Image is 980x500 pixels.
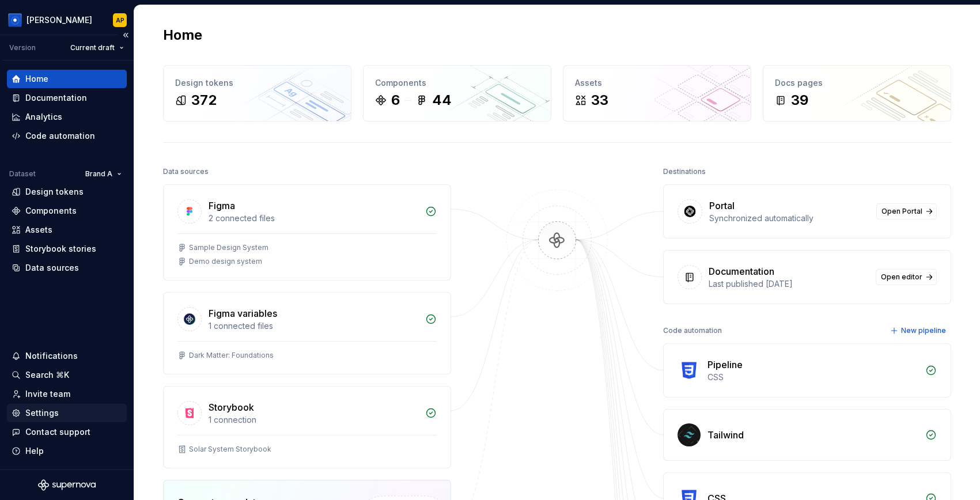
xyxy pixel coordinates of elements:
a: Assets [7,221,127,239]
a: Storybook stories [7,240,127,258]
span: New pipeline [901,326,946,335]
div: 1 connection [209,414,418,426]
a: Home [7,70,127,88]
a: Documentation [7,89,127,107]
div: 1 connected files [209,320,418,332]
div: Invite team [25,388,70,400]
div: Settings [25,407,59,419]
svg: Supernova Logo [38,479,96,491]
div: 33 [591,91,608,109]
a: Code automation [7,127,127,145]
a: Design tokens [7,183,127,201]
div: Code automation [663,323,722,339]
div: Documentation [709,264,774,278]
div: Dataset [9,169,36,179]
a: Figma variables1 connected filesDark Matter: Foundations [163,292,451,374]
h2: Home [163,26,202,44]
div: Code automation [25,130,95,142]
div: Figma variables [209,306,277,320]
button: Notifications [7,347,127,365]
img: 049812b6-2877-400d-9dc9-987621144c16.png [8,13,22,27]
div: 372 [191,91,217,109]
div: Figma [209,199,235,213]
div: Search ⌘K [25,369,69,381]
button: Help [7,442,127,460]
div: Assets [25,224,52,236]
div: Assets [575,77,739,89]
button: Brand A [80,166,127,182]
div: Solar System Storybook [189,445,271,454]
div: Notifications [25,350,78,362]
div: Design tokens [25,186,84,198]
div: Demo design system [189,257,262,266]
span: Current draft [70,43,115,52]
div: CSS [707,372,918,383]
div: Contact support [25,426,90,438]
div: 39 [791,91,808,109]
div: Sample Design System [189,243,268,252]
button: [PERSON_NAME]AP [2,7,131,32]
div: Data sources [25,262,79,274]
a: Invite team [7,385,127,403]
a: Analytics [7,108,127,126]
button: Current draft [65,40,129,56]
span: Brand A [85,169,112,179]
div: Components [25,205,77,217]
a: Open editor [876,269,937,285]
a: Assets33 [563,65,751,122]
a: Settings [7,404,127,422]
div: Analytics [25,111,62,123]
button: Search ⌘K [7,366,127,384]
div: Dark Matter: Foundations [189,351,274,360]
a: Docs pages39 [763,65,951,122]
a: Components644 [363,65,551,122]
div: [PERSON_NAME] [27,14,92,26]
button: Contact support [7,423,127,441]
div: AP [116,16,124,25]
button: Collapse sidebar [118,27,134,43]
div: Storybook stories [25,243,96,255]
div: Docs pages [775,77,939,89]
div: Synchronized automatically [709,213,869,224]
div: Storybook [209,400,254,414]
div: 2 connected files [209,213,418,224]
span: Open editor [881,272,922,282]
div: Portal [709,199,735,213]
a: Data sources [7,259,127,277]
a: Open Portal [876,203,937,219]
a: Storybook1 connectionSolar System Storybook [163,386,451,468]
div: Data sources [163,164,209,180]
div: Home [25,73,48,85]
div: 6 [391,91,400,109]
span: Open Portal [881,207,922,216]
div: Version [9,43,36,52]
div: Design tokens [175,77,339,89]
div: Documentation [25,92,87,104]
div: Pipeline [707,358,743,372]
div: Destinations [663,164,706,180]
button: New pipeline [887,323,951,339]
div: Last published [DATE] [709,278,869,290]
div: Help [25,445,44,457]
div: Components [375,77,539,89]
a: Components [7,202,127,220]
a: Figma2 connected filesSample Design SystemDemo design system [163,184,451,281]
div: Tailwind [707,428,744,442]
div: 44 [432,91,452,109]
a: Design tokens372 [163,65,351,122]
